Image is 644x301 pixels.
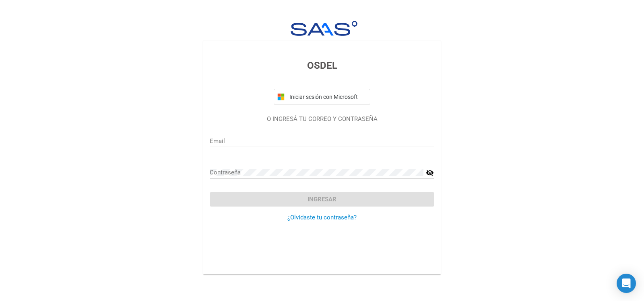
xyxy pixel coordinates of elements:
[210,192,434,207] button: Ingresar
[287,214,357,221] a: ¿Olvidaste tu contraseña?
[426,168,434,178] mat-icon: visibility_off
[274,89,370,105] button: Iniciar sesión con Microsoft
[210,115,434,124] p: O INGRESÁ TU CORREO Y CONTRASEÑA
[617,274,636,293] div: Open Intercom Messenger
[288,94,367,100] span: Iniciar sesión con Microsoft
[210,58,434,73] h3: OSDEL
[308,196,336,203] span: Ingresar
